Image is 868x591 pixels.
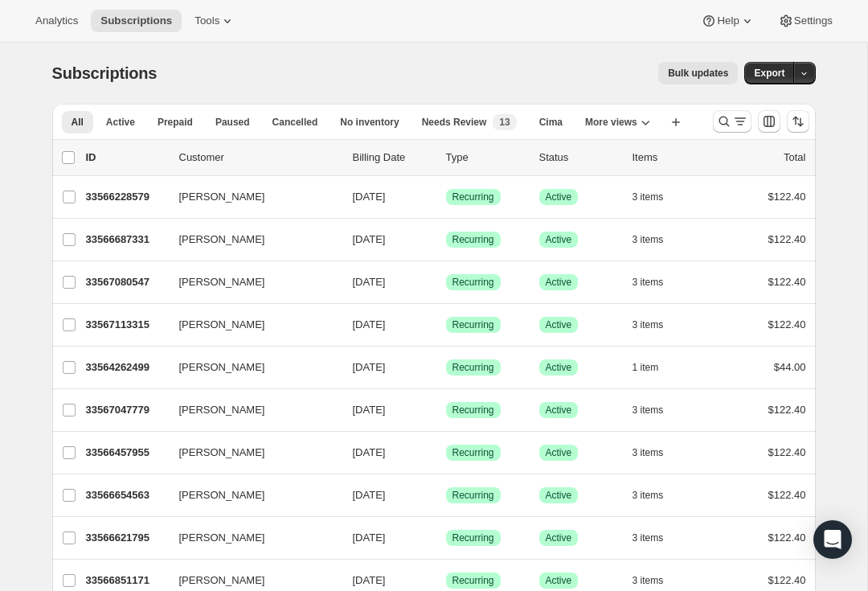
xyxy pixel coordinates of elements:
span: Prepaid [158,116,193,129]
span: $122.40 [768,318,806,330]
span: [PERSON_NAME] [179,487,265,503]
span: [PERSON_NAME] [179,445,265,461]
button: 3 items [633,399,682,421]
div: Items [633,150,713,166]
span: [DATE] [353,191,386,203]
button: 3 items [633,314,682,336]
p: Billing Date [353,150,433,166]
span: Active [546,404,572,417]
div: 33566228579[PERSON_NAME][DATE]SuccessRecurringSuccessActive3 items$122.40 [86,186,806,208]
button: Help [691,10,764,32]
div: 33566654563[PERSON_NAME][DATE]SuccessRecurringSuccessActive3 items$122.40 [86,484,806,507]
span: Active [546,446,572,459]
span: $122.40 [768,404,806,416]
span: Analytics [35,14,78,27]
button: Search and filter results [713,110,751,133]
button: Subscriptions [91,10,182,32]
span: 3 items [633,489,664,502]
button: More views [575,111,660,133]
span: Recurring [452,191,494,203]
div: Type [446,150,526,166]
span: [DATE] [353,318,386,330]
span: [DATE] [353,404,386,416]
button: 3 items [633,527,682,549]
p: Total [784,150,805,166]
span: $122.40 [768,446,806,458]
button: 3 items [633,441,682,464]
div: 33567047779[PERSON_NAME][DATE]SuccessRecurringSuccessActive3 items$122.40 [86,399,806,421]
button: Customize table column order and visibility [758,110,780,133]
p: 33567047779 [86,402,166,418]
span: Recurring [452,574,494,587]
div: 33566457955[PERSON_NAME][DATE]SuccessRecurringSuccessActive3 items$122.40 [86,441,806,464]
span: Active [546,233,572,246]
span: All [72,116,84,129]
div: Open Intercom Messenger [813,520,852,559]
div: IDCustomerBilling DateTypeStatusItemsTotal [86,150,806,166]
span: $122.40 [768,574,806,586]
span: Tools [194,14,219,27]
span: Recurring [452,233,494,246]
span: $44.00 [774,361,806,373]
button: Sort the results [787,110,809,133]
span: More views [585,116,637,129]
span: 1 item [633,361,659,374]
span: Subscriptions [100,14,172,27]
span: Active [546,276,572,289]
p: ID [86,150,166,166]
button: [PERSON_NAME] [170,355,330,380]
p: 33567113315 [86,317,166,333]
button: Analytics [26,10,88,32]
span: 3 items [633,191,664,203]
span: 3 items [633,446,664,459]
div: 33566621795[PERSON_NAME][DATE]SuccessRecurringSuccessActive3 items$122.40 [86,527,806,549]
button: [PERSON_NAME] [170,397,330,423]
button: [PERSON_NAME] [170,227,330,252]
span: 3 items [633,233,664,246]
button: 1 item [633,356,677,379]
span: Cima [539,116,563,129]
span: $122.40 [768,233,806,245]
span: Recurring [452,361,494,374]
button: [PERSON_NAME] [170,312,330,338]
span: Active [106,116,135,129]
span: $122.40 [768,531,806,544]
span: Paused [215,116,250,129]
button: [PERSON_NAME] [170,525,330,551]
span: $122.40 [768,191,806,203]
p: Status [539,150,620,166]
p: 33566687331 [86,232,166,248]
button: Create new view [663,111,689,133]
span: [PERSON_NAME] [179,359,265,376]
span: [DATE] [353,489,386,501]
span: [DATE] [353,531,386,544]
span: Cancelled [272,116,318,129]
span: Recurring [452,531,494,544]
button: Tools [185,10,245,32]
button: [PERSON_NAME] [170,440,330,466]
span: [PERSON_NAME] [179,317,265,333]
span: [DATE] [353,233,386,245]
div: 33564262499[PERSON_NAME][DATE]SuccessRecurringSuccessActive1 item$44.00 [86,356,806,379]
span: $122.40 [768,276,806,288]
span: No inventory [340,116,399,129]
button: 3 items [633,271,682,293]
span: Recurring [452,276,494,289]
p: 33567080547 [86,274,166,290]
p: 33566654563 [86,487,166,503]
span: [PERSON_NAME] [179,402,265,418]
p: Customer [179,150,340,166]
div: 33567113315[PERSON_NAME][DATE]SuccessRecurringSuccessActive3 items$122.40 [86,314,806,336]
p: 33566457955 [86,445,166,461]
button: [PERSON_NAME] [170,269,330,295]
span: 3 items [633,404,664,417]
span: [PERSON_NAME] [179,232,265,248]
button: 3 items [633,484,682,507]
span: [PERSON_NAME] [179,274,265,290]
span: 3 items [633,276,664,289]
div: 33566687331[PERSON_NAME][DATE]SuccessRecurringSuccessActive3 items$122.40 [86,228,806,251]
span: Export [754,67,784,80]
span: 3 items [633,574,664,587]
span: Active [546,361,572,374]
span: [DATE] [353,276,386,288]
